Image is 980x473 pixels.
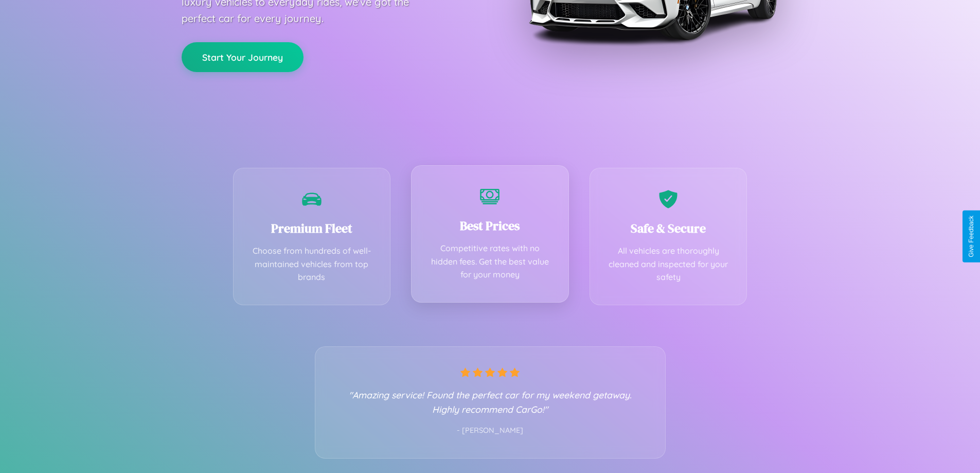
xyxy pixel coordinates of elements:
p: All vehicles are thoroughly cleaned and inspected for your safety [605,244,732,284]
button: Start Your Journey [182,42,304,72]
h3: Best Prices [427,217,553,234]
p: - [PERSON_NAME] [336,424,645,437]
p: Competitive rates with no hidden fees. Get the best value for your money [427,242,553,282]
p: "Amazing service! Found the perfect car for my weekend getaway. Highly recommend CarGo!" [336,388,645,416]
h3: Premium Fleet [249,220,375,237]
h3: Safe & Secure [605,220,732,237]
div: Give Feedback [968,216,975,257]
p: Choose from hundreds of well-maintained vehicles from top brands [249,244,375,284]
